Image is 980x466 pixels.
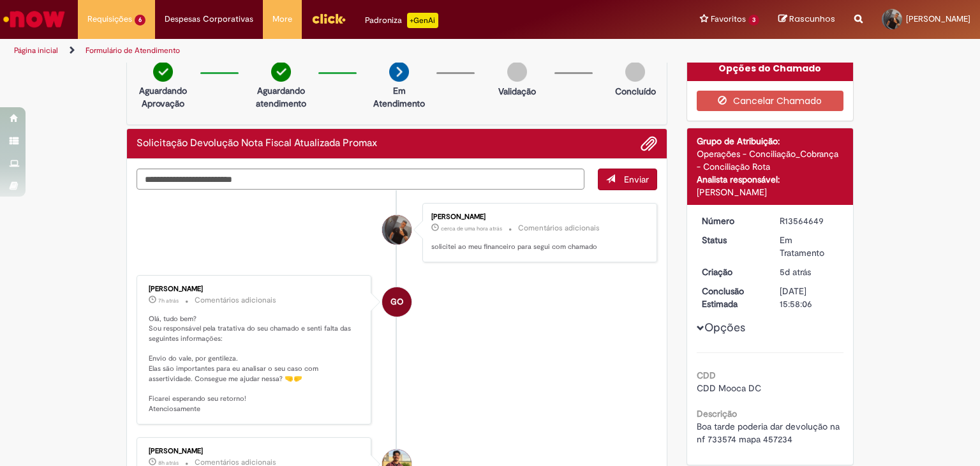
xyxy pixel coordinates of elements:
span: cerca de uma hora atrás [441,225,502,232]
dt: Conclusão Estimada [692,285,771,310]
div: 24/09/2025 18:14:03 [780,266,839,278]
b: Descrição [697,408,737,419]
img: img-circle-grey.png [507,62,527,82]
div: [PERSON_NAME] [697,186,844,199]
time: 29/09/2025 14:58:06 [441,225,502,232]
b: CDD [697,370,716,381]
div: R13564649 [780,214,839,227]
div: Operações - Conciliação_Cobrança - Conciliação Rota [697,147,844,173]
p: Em Atendimento [368,84,430,110]
span: 5d atrás [780,266,811,278]
span: Enviar [624,174,649,185]
span: 6 [135,15,145,26]
p: +GenAi [407,13,438,28]
span: More [272,13,292,26]
p: Olá, tudo bem? Sou responsável pela tratativa do seu chamado e senti falta das seguintes informaç... [149,314,361,414]
textarea: Digite sua mensagem aqui... [137,169,584,190]
button: Adicionar anexos [641,135,657,152]
time: 29/09/2025 08:55:47 [158,297,179,304]
span: Favoritos [711,13,746,26]
dt: Número [692,214,771,227]
span: [PERSON_NAME] [906,13,970,24]
div: [PERSON_NAME] [431,213,644,221]
a: Página inicial [14,45,58,56]
div: Padroniza [365,13,438,28]
ul: Trilhas de página [10,39,644,63]
span: CDD Mooca DC [697,382,761,394]
span: 3 [748,15,759,26]
div: Jefferson Rodrigues Da Silva [382,215,412,244]
div: Analista responsável: [697,173,844,186]
a: Rascunhos [778,13,835,26]
img: check-circle-green.png [153,62,173,82]
button: Enviar [598,169,657,190]
span: Requisições [87,13,132,26]
img: click_logo_yellow_360x200.png [311,9,346,28]
p: Aguardando atendimento [250,84,312,110]
a: Formulário de Atendimento [85,45,180,56]
button: Cancelar Chamado [697,91,844,111]
div: Opções do Chamado [687,56,854,81]
small: Comentários adicionais [518,223,600,234]
div: [PERSON_NAME] [149,285,361,293]
img: ServiceNow [1,6,67,32]
p: Validação [498,85,536,98]
time: 24/09/2025 18:14:03 [780,266,811,278]
span: Boa tarde poderia dar devolução na nf 733574 mapa 457234 [697,421,842,445]
dt: Criação [692,266,771,278]
img: arrow-next.png [389,62,409,82]
div: [PERSON_NAME] [149,447,361,455]
div: Em Tratamento [780,234,839,259]
span: 7h atrás [158,297,179,304]
img: img-circle-grey.png [625,62,645,82]
p: Aguardando Aprovação [132,84,194,110]
div: [DATE] 15:58:06 [780,285,839,310]
p: Concluído [615,85,656,98]
h2: Solicitação Devolução Nota Fiscal Atualizada Promax Histórico de tíquete [137,138,377,149]
small: Comentários adicionais [195,295,276,306]
dt: Status [692,234,771,246]
div: Grupo de Atribuição: [697,135,844,147]
span: Despesas Corporativas [165,13,253,26]
div: Gustavo Oliveira [382,287,412,317]
span: Rascunhos [789,13,835,25]
span: GO [390,287,403,317]
img: check-circle-green.png [271,62,291,82]
p: solicitei ao meu financeiro para segui com chamado [431,242,644,252]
